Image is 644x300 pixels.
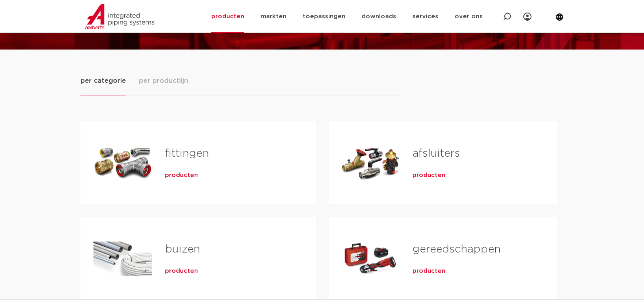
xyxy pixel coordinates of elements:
a: afsluiters [412,148,460,159]
span: per productlijn [139,76,188,86]
a: producten [412,267,445,275]
a: producten [412,171,445,179]
a: fittingen [165,148,209,159]
a: buizen [165,244,200,255]
span: per categorie [80,76,126,86]
a: producten [165,171,198,179]
a: producten [165,267,198,275]
a: gereedschappen [412,244,501,255]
